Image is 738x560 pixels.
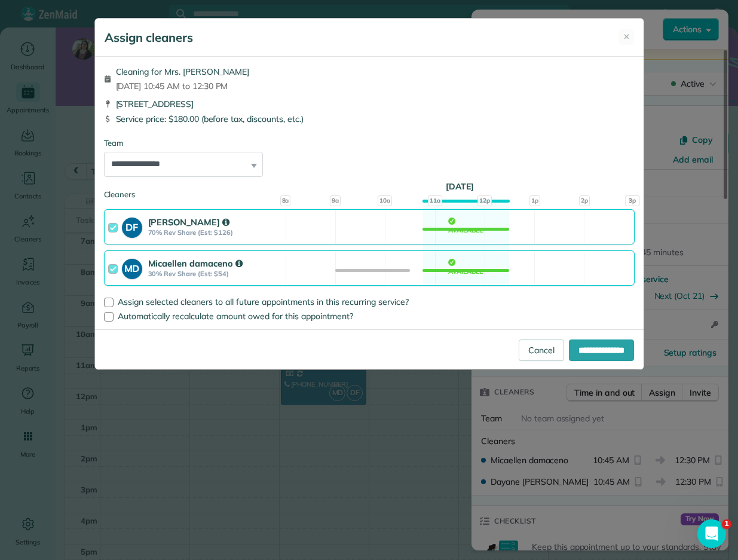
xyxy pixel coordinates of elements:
[122,259,142,276] strong: MD
[623,31,630,43] span: ✕
[722,519,731,529] span: 1
[519,339,564,361] a: Cancel
[104,137,635,149] div: Team
[105,29,193,46] h5: Assign cleaners
[697,519,726,548] iframe: Intercom live chat
[148,228,282,237] strong: 70% Rev Share (Est: $126)
[116,66,250,78] span: Cleaning for Mrs. [PERSON_NAME]
[148,270,282,278] strong: 30% Rev Share (Est: $54)
[104,189,635,192] div: Cleaners
[104,98,635,110] div: [STREET_ADDRESS]
[116,80,250,92] span: [DATE] 10:45 AM to 12:30 PM
[118,311,353,322] span: Automatically recalculate amount owed for this appointment?
[148,258,243,269] strong: Micaellen damaceno
[122,218,142,235] strong: DF
[148,216,229,228] strong: [PERSON_NAME]
[104,113,635,125] div: Service price: $180.00 (before tax, discounts, etc.)
[118,296,409,307] span: Assign selected cleaners to all future appointments in this recurring service?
